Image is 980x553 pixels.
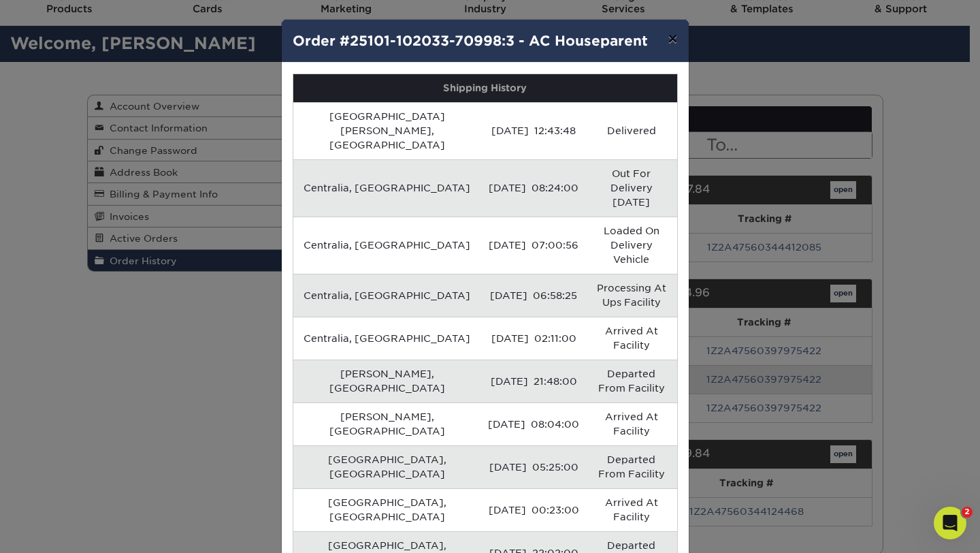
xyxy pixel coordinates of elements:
td: Loaded On Delivery Vehicle [586,217,677,274]
td: Centralia, [GEOGRAPHIC_DATA] [293,317,482,360]
td: Arrived At Facility [586,317,677,360]
td: [DATE] 21:48:00 [481,360,586,402]
td: Centralia, [GEOGRAPHIC_DATA] [293,159,482,217]
th: Shipping History [293,74,677,102]
td: Arrived At Facility [586,402,677,445]
h4: Order #25101-102033-70998:3 - AC Houseparent [293,31,678,51]
td: Centralia, [GEOGRAPHIC_DATA] [293,217,482,274]
iframe: Intercom live chat [934,507,966,539]
td: [PERSON_NAME], [GEOGRAPHIC_DATA] [293,360,482,402]
td: [DATE] 06:58:25 [481,274,586,317]
td: [GEOGRAPHIC_DATA][PERSON_NAME], [GEOGRAPHIC_DATA] [293,102,482,159]
td: Arrived At Facility [586,488,677,531]
td: [DATE] 02:11:00 [481,317,586,360]
td: [DATE] 00:23:00 [481,488,586,531]
td: [DATE] 08:24:00 [481,159,586,217]
span: 2 [962,507,973,518]
td: Processing At Ups Facility [586,274,677,317]
td: Out For Delivery [DATE] [586,159,677,217]
td: Centralia, [GEOGRAPHIC_DATA] [293,274,482,317]
td: [PERSON_NAME], [GEOGRAPHIC_DATA] [293,402,482,445]
td: [DATE] 12:43:48 [481,102,586,159]
td: [GEOGRAPHIC_DATA], [GEOGRAPHIC_DATA] [293,488,482,531]
td: [DATE] 05:25:00 [481,445,586,488]
button: × [657,20,688,58]
td: [DATE] 08:04:00 [481,402,586,445]
td: Departed From Facility [586,360,677,402]
td: Delivered [586,102,677,159]
td: Departed From Facility [586,445,677,488]
td: [DATE] 07:00:56 [481,217,586,274]
td: [GEOGRAPHIC_DATA], [GEOGRAPHIC_DATA] [293,445,482,488]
